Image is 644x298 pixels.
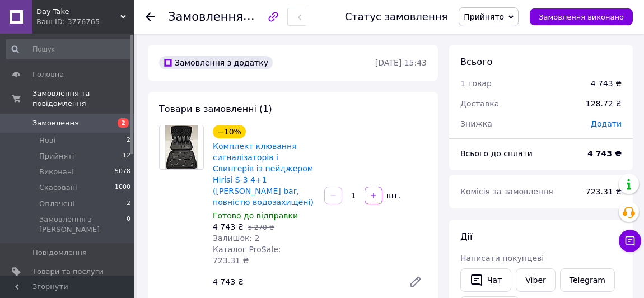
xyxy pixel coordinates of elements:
time: [DATE] 15:43 [375,58,427,67]
div: 128.72 ₴ [579,91,628,116]
a: Редагувати [404,271,427,293]
span: Замовлення виконано [539,13,624,21]
span: 0 [127,215,130,235]
span: 2 [127,136,130,146]
span: Прийнято [464,12,504,21]
span: Написати покупцеві [460,254,544,263]
div: −10% [213,125,246,138]
span: Додати [591,119,622,128]
span: 5 270 ₴ [248,223,274,231]
button: Чат з покупцем [619,230,641,252]
div: Ваш ID: 3776765 [36,17,134,27]
img: Комплект клювання сигналізаторів і Свингерів із пейджером Hirisi S-3 4+1 (snag bar, повністю водо... [165,125,198,169]
div: Повернутися назад [146,11,155,22]
span: Всього [460,57,492,67]
span: 12 [123,151,130,161]
span: Готово до відправки [213,211,298,220]
div: 4 743 ₴ [208,274,400,290]
span: Комісія за замовлення [460,187,553,196]
b: 4 743 ₴ [587,149,622,158]
span: Товари та послуги [32,267,104,277]
span: 723.31 ₴ [586,187,622,196]
span: 2 [118,118,129,128]
div: Замовлення з додатку [159,56,273,69]
a: Комплект клювання сигналізаторів і Свингерів із пейджером Hirisi S-3 4+1 ([PERSON_NAME] bar, повн... [213,142,314,207]
div: шт. [384,190,402,201]
span: Виконані [39,167,74,177]
span: Замовлення [32,118,79,128]
span: Головна [32,69,64,80]
span: Нові [39,136,55,146]
a: Telegram [560,268,615,292]
span: Замовлення та повідомлення [32,89,134,109]
div: Статус замовлення [345,11,448,22]
span: Каталог ProSale: 723.31 ₴ [213,245,281,265]
span: Повідомлення [32,248,87,258]
span: 4 743 ₴ [213,222,244,231]
span: Всього до сплати [460,149,533,158]
span: Дії [460,231,472,242]
button: Чат [460,268,511,292]
a: Viber [516,268,555,292]
span: Замовлення з [PERSON_NAME] [39,215,127,235]
span: 1000 [115,183,130,193]
span: Прийняті [39,151,74,161]
span: Замовлення [168,10,243,24]
span: 2 [127,199,130,209]
span: Товари в замовленні (1) [159,104,272,114]
span: Знижка [460,119,492,128]
button: Замовлення виконано [530,8,633,25]
span: Day Take [36,7,120,17]
span: 1 товар [460,79,492,88]
input: Пошук [6,39,132,59]
span: Доставка [460,99,499,108]
div: 4 743 ₴ [591,78,622,89]
span: Скасовані [39,183,77,193]
span: Залишок: 2 [213,234,260,243]
span: 5078 [115,167,130,177]
span: Оплачені [39,199,74,209]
